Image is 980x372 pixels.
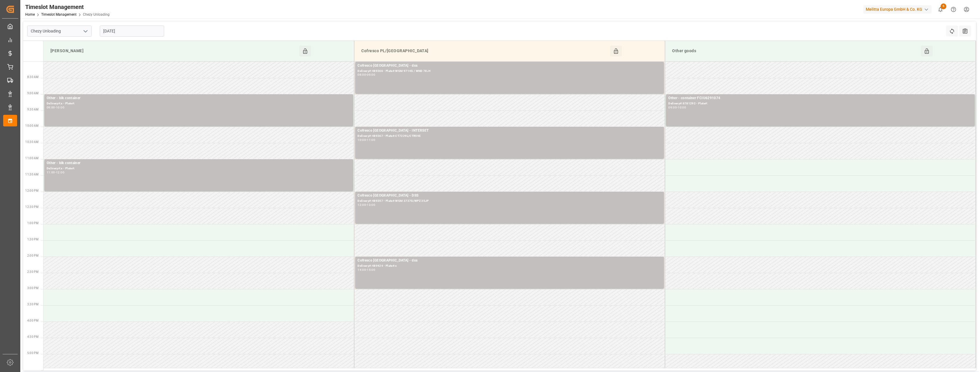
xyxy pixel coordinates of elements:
div: - [677,106,678,109]
input: DD-MM-YYYY [100,26,164,37]
div: 11:00 [47,171,55,174]
input: Type to search/select [27,26,92,37]
span: 3:00 PM [27,286,39,290]
div: 10:00 [678,106,686,109]
div: 14:00 [357,268,366,271]
span: 10:30 AM [25,140,39,144]
span: 12:30 PM [25,205,39,208]
div: Delivery#:489424 - Plate#:x [357,264,662,268]
div: Cofresco [GEOGRAPHIC_DATA] - DSS [357,193,662,199]
div: 13:00 [367,204,375,206]
span: 11:00 AM [25,157,39,160]
div: - [366,204,367,206]
span: 6 [941,3,946,9]
div: Delivery#:x - Plate#: [47,166,351,171]
div: Timeslot Management [25,3,110,11]
span: 9:00 AM [27,92,39,95]
div: - [55,171,56,174]
div: Cofresco [GEOGRAPHIC_DATA] - dss [357,258,662,264]
button: Help Center [947,3,960,16]
span: 8:30 AM [27,75,39,79]
div: Cofresco PL/[GEOGRAPHIC_DATA] [359,46,610,57]
div: Melitta Europa GmbH & Co. KG [863,5,932,14]
a: Timeslot Management [41,12,77,17]
div: - [366,73,367,76]
a: Home [25,12,35,17]
span: 1:00 PM [27,222,39,225]
span: 2:00 PM [27,254,39,257]
div: 09:00 [668,106,677,109]
div: - [55,106,56,109]
span: 9:30 AM [27,108,39,111]
span: 12:00 PM [25,189,39,192]
div: Delivery#:489366 - Plate#:WGM 9714G / WND 78J4 [357,69,662,74]
span: 4:30 PM [27,335,39,338]
div: Other - blk container [47,95,351,101]
div: Cofresco [GEOGRAPHIC_DATA] - dss [357,63,662,69]
div: 12:00 [56,171,64,174]
div: 10:00 [357,139,366,141]
div: 08:00 [357,73,366,76]
div: Other - blk container [47,160,351,166]
div: Other goods [670,46,921,57]
div: 15:00 [367,268,375,271]
div: - [366,268,367,271]
div: Cofresco [GEOGRAPHIC_DATA] - INTERSET [357,128,662,134]
button: Melitta Europa GmbH & Co. KG [863,4,934,15]
span: 4:00 PM [27,319,39,322]
button: open menu [81,27,90,36]
div: 09:00 [47,106,55,109]
span: 10:00 AM [25,124,39,127]
div: Delivery#:489357 - Plate#:WGM 3737G/WPZ 35JP [357,199,662,204]
div: 11:00 [367,139,375,141]
span: 2:30 PM [27,270,39,273]
span: 11:30 AM [25,173,39,176]
div: - [366,139,367,141]
span: 1:30 PM [27,238,39,241]
div: Delivery#:489367 - Plate#:CT7229L/CTR59E [357,134,662,139]
span: 3:30 PM [27,303,39,306]
button: show 6 new notifications [934,3,947,16]
div: Delivery#:x - Plate#: [47,101,351,106]
div: Other - container FCIU6291074 [668,95,972,101]
div: 10:00 [56,106,64,109]
div: 12:00 [357,204,366,206]
div: 09:00 [367,73,375,76]
div: [PERSON_NAME] [48,46,299,57]
span: 5:00 PM [27,351,39,355]
div: Delivery#:6781292 - Plate#: [668,101,972,106]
